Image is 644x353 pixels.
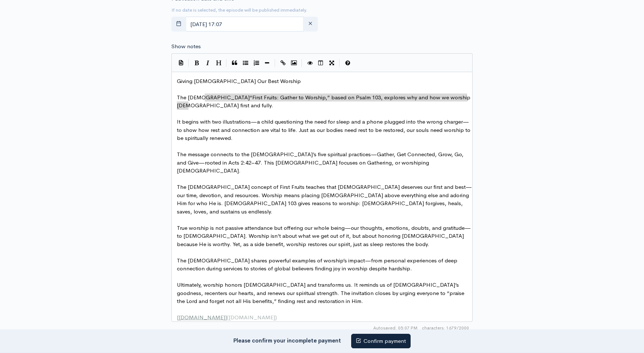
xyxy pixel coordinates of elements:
[315,58,326,68] button: Toggle Side by Side
[177,94,472,109] span: “First Fruits: Gather to Worship,” based on Psalm 103, explores why and how we worship [DEMOGRAPH...
[288,58,299,68] button: Insert Image
[275,314,277,321] span: )
[422,325,469,331] span: 1679/2000
[177,118,472,141] span: It begins with two illustrations—a child questioning the need for sleep and a phone plugged into ...
[229,314,275,321] span: [DOMAIN_NAME]
[177,183,472,215] span: The [DEMOGRAPHIC_DATA] concept of First Fruits teaches that [DEMOGRAPHIC_DATA] deserves our first...
[177,151,465,174] span: The message connects to the [DEMOGRAPHIC_DATA]’s five spiritual practices—Gather, Get Connected, ...
[240,58,251,68] button: Generic List
[339,59,340,67] i: |
[251,58,262,68] button: Numbered List
[351,334,411,349] a: Confirm payment
[171,7,307,13] small: If no date is selected, the episode will be published immediately.
[227,314,229,321] span: (
[177,281,466,304] span: Ultimately, worship honors [DEMOGRAPHIC_DATA] and transforms us. It reminds us of [DEMOGRAPHIC_DA...
[175,57,186,68] button: Insert Show Notes Template
[233,337,341,344] strong: Please confirm your incomplete payment
[225,314,227,321] span: ]
[275,59,275,67] i: |
[202,58,213,68] button: Italic
[171,42,201,51] label: Show notes
[229,58,240,68] button: Quote
[304,58,315,68] button: Toggle Preview
[226,59,227,67] i: |
[373,325,417,331] span: Autosaved: 05:07 PM
[278,58,288,68] button: Create Link
[302,59,302,67] i: |
[303,17,318,32] button: clear
[326,58,337,68] button: Toggle Fullscreen
[191,58,202,68] button: Bold
[177,94,472,109] span: The [DEMOGRAPHIC_DATA]
[342,58,353,68] button: Markdown Guide
[177,224,471,248] span: True worship is not passive attendance but offering our whole being—our thoughts, emotions, doubt...
[171,17,186,32] button: toggle
[188,59,189,67] i: |
[177,314,179,321] span: [
[213,58,224,68] button: Heading
[177,257,459,272] span: The [DEMOGRAPHIC_DATA] shares powerful examples of worship’s impact—from personal experiences of ...
[177,78,301,84] span: Giving [DEMOGRAPHIC_DATA] Our Best Worship
[179,314,225,321] span: [DOMAIN_NAME]
[262,58,273,68] button: Insert Horizontal Line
